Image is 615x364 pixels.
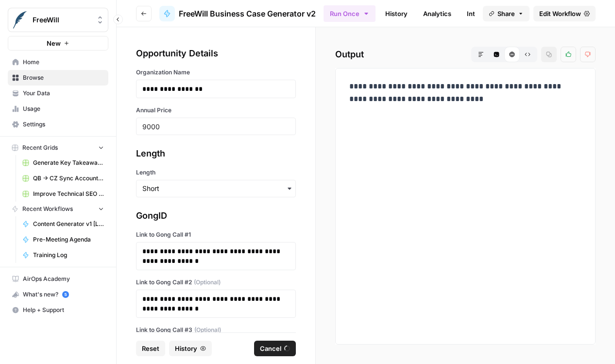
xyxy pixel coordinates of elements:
[47,38,61,48] span: New
[533,6,596,21] a: Edit Workflow
[136,326,296,334] label: Link to Gong Call #3
[497,9,515,18] span: Share
[18,186,108,202] a: Improve Technical SEO for Page
[136,147,296,160] div: Length
[194,278,221,287] span: (Optional)
[159,6,316,21] a: FreeWill Business Case Generator v2
[136,168,296,177] label: Length
[324,5,376,22] button: Run Once
[136,47,296,60] div: Opportunity Details
[18,171,108,186] a: QB -> CZ Sync Account Matching
[62,291,69,298] a: 5
[33,174,104,183] span: QB -> CZ Sync Account Matching
[18,232,108,247] a: Pre-Meeting Agenda
[23,73,104,82] span: Browse
[142,184,290,193] input: Short
[18,247,108,263] a: Training Log
[33,190,104,198] span: Improve Technical SEO for Page
[136,230,296,239] label: Link to Gong Call #1
[136,106,296,115] label: Annual Price
[8,140,108,155] button: Recent Grids
[417,6,457,21] a: Analytics
[23,58,104,67] span: Home
[254,341,296,356] button: Cancel
[539,9,581,18] span: Edit Workflow
[8,287,108,302] div: What's new?
[18,216,108,232] a: Content Generator v1 [LIVE]
[33,251,104,260] span: Training Log
[8,54,108,70] a: Home
[8,101,108,117] a: Usage
[194,326,221,334] span: (Optional)
[23,89,104,98] span: Your Data
[136,68,296,77] label: Organization Name
[33,235,104,244] span: Pre-Meeting Agenda
[23,275,104,283] span: AirOps Academy
[136,278,296,287] label: Link to Gong Call #2
[379,6,413,21] a: History
[8,271,108,287] a: AirOps Academy
[23,306,104,314] span: Help + Support
[179,8,316,19] span: FreeWill Business Case Generator v2
[33,220,104,228] span: Content Generator v1 [LIVE]
[8,117,108,132] a: Settings
[64,292,67,297] text: 5
[8,302,108,318] button: Help + Support
[8,36,108,51] button: New
[335,47,596,62] h2: Output
[23,104,104,113] span: Usage
[175,344,197,353] span: History
[8,287,108,302] button: What's new? 5
[22,205,73,213] span: Recent Workflows
[483,6,530,21] button: Share
[11,11,29,29] img: FreeWill Logo
[18,155,108,171] a: Generate Key Takeaways from Webinar Transcripts
[461,6,501,21] a: Integrate
[8,8,108,32] button: Workspace: FreeWill
[22,143,58,152] span: Recent Grids
[8,202,108,216] button: Recent Workflows
[33,158,104,167] span: Generate Key Takeaways from Webinar Transcripts
[136,341,165,356] button: Reset
[260,344,281,353] span: Cancel
[136,209,296,223] div: GongID
[142,344,159,353] span: Reset
[23,120,104,129] span: Settings
[169,341,212,356] button: History
[8,86,108,101] a: Your Data
[8,70,108,86] a: Browse
[33,15,91,25] span: FreeWill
